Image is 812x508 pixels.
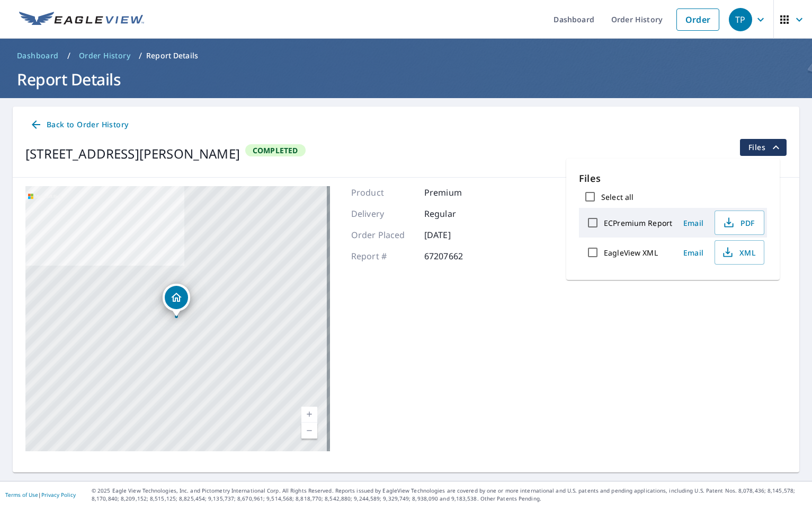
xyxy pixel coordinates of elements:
p: Premium [424,186,488,199]
a: Privacy Policy [41,491,76,498]
label: Select all [601,192,633,202]
p: 67207662 [424,250,488,262]
span: XML [721,246,755,259]
span: Completed [246,145,305,155]
p: | [5,492,76,498]
p: Product [351,186,415,199]
span: Email [681,248,706,258]
span: PDF [721,216,755,229]
p: Files [579,171,767,186]
button: Email [676,244,710,261]
span: Dashboard [17,50,59,61]
button: XML [715,240,764,265]
button: filesDropdownBtn-67207662 [739,139,787,156]
span: Back to Order History [30,118,128,132]
div: Dropped pin, building 1, Residential property, 5083 Melinda Ct S Salem, OR 97306 [163,284,190,317]
p: © 2025 Eagle View Technologies, Inc. and Pictometry International Corp. All Rights Reserved. Repo... [92,487,807,503]
div: TP [729,8,752,31]
span: Files [748,141,782,154]
a: Current Level 17, Zoom Out [301,423,317,439]
a: Back to Order History [25,115,132,135]
p: [DATE] [424,229,488,241]
a: Order History [75,47,135,64]
span: Email [681,218,706,228]
div: [STREET_ADDRESS][PERSON_NAME] [25,144,240,163]
a: Terms of Use [5,491,38,498]
a: Dashboard [13,47,63,64]
h1: Report Details [13,68,799,90]
li: / [139,49,142,62]
p: Report Details [146,50,198,61]
img: EV Logo [19,12,144,28]
li: / [67,49,70,62]
a: Current Level 17, Zoom In [301,407,317,423]
a: Order [676,8,719,31]
nav: breadcrumb [13,47,799,64]
p: Delivery [351,207,415,220]
span: Order History [79,50,130,61]
button: Email [676,215,710,231]
p: Regular [424,207,488,220]
p: Order Placed [351,229,415,241]
label: ECPremium Report [604,218,672,228]
button: PDF [715,211,764,235]
label: EagleView XML [604,248,658,258]
p: Report # [351,250,415,262]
